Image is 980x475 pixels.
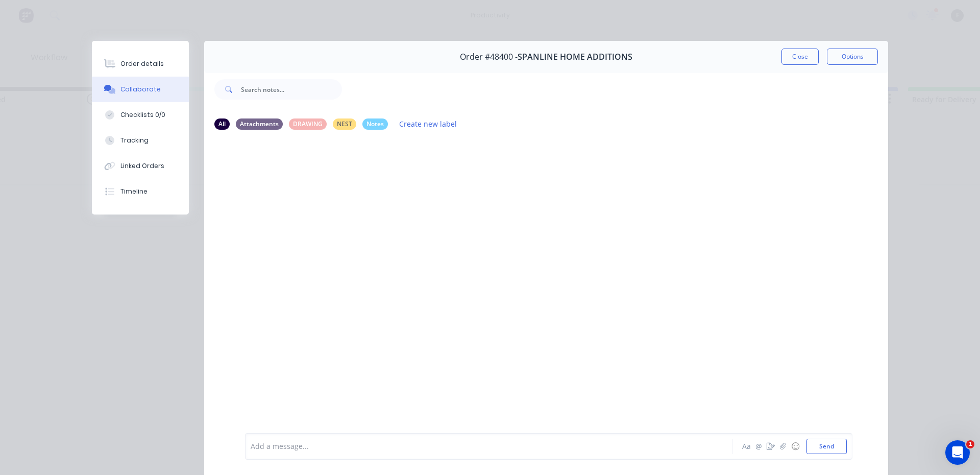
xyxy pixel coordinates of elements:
input: Search notes... [241,79,342,100]
span: 1 [966,440,974,448]
button: Timeline [92,179,189,204]
button: Tracking [92,128,189,153]
button: Options [827,49,878,65]
button: @ [752,440,765,453]
button: Close [781,49,819,65]
span: SPANLINE HOME ADDITIONS [518,52,632,62]
div: Linked Orders [120,161,164,171]
button: Aa [740,440,752,453]
iframe: Intercom live chat [945,440,970,465]
button: ☺ [789,440,801,453]
div: Attachments [236,118,283,130]
button: Send [806,439,847,454]
div: Notes [362,118,388,130]
button: Linked Orders [92,153,189,179]
span: Order #48400 - [460,52,518,62]
div: Timeline [120,187,148,196]
button: Order details [92,51,189,77]
div: DRAWING [289,118,327,130]
div: NEST [333,118,356,130]
button: Collaborate [92,77,189,102]
button: Checklists 0/0 [92,102,189,128]
div: Checklists 0/0 [120,110,165,120]
div: All [214,118,230,130]
div: Order details [120,59,164,68]
div: Collaborate [120,85,161,94]
button: Create new label [394,117,462,131]
div: Tracking [120,136,149,145]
